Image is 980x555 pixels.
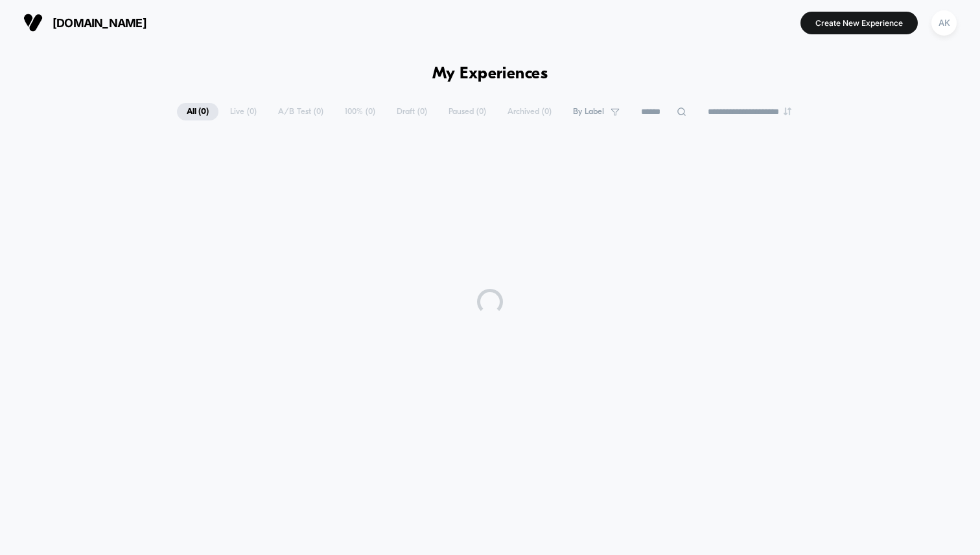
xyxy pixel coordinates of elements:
span: By Label [573,107,604,117]
img: Visually logo [23,13,43,32]
div: AK [931,10,957,36]
button: AK [927,10,961,36]
img: end [784,108,791,115]
button: Create New Experience [800,12,918,34]
h1: My Experiences [432,65,548,84]
button: [DOMAIN_NAME] [19,12,150,33]
span: All ( 0 ) [177,103,218,120]
span: [DOMAIN_NAME] [52,16,146,30]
